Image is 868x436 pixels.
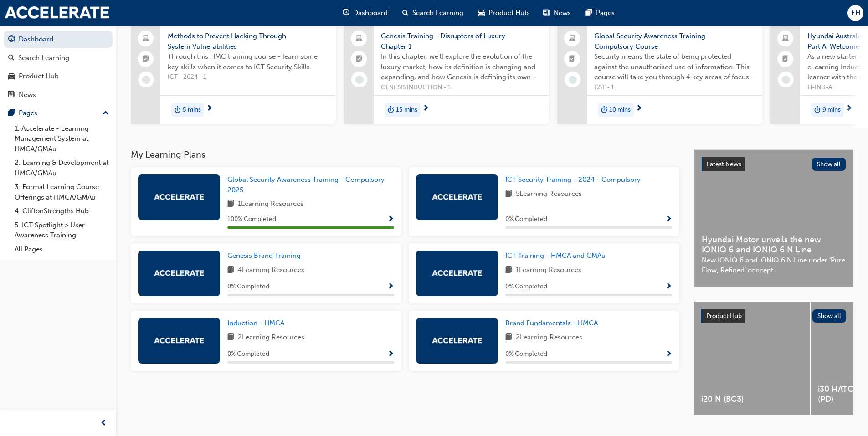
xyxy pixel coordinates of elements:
[227,349,269,359] span: 0 % Completed
[4,68,113,85] a: Product Hub
[402,7,409,19] span: search-icon
[227,174,394,195] a: Global Security Awareness Training - Compulsory 2025
[569,33,575,45] span: laptop-icon
[154,338,204,344] img: accelerate-hmca
[702,235,846,255] span: Hyundai Motor unveils the new IONIQ 6 and IONIQ 6 N Line
[227,214,276,225] span: 100 % Completed
[665,281,672,292] button: Show Progress
[516,189,582,200] span: 5 Learning Resources
[782,76,790,84] span: learningRecordVerb_NONE-icon
[19,108,37,118] div: Pages
[505,174,644,185] a: ICT Security Training - 2024 - Compulsory
[5,6,109,19] img: accelerate-hmca
[4,105,113,122] button: Pages
[609,105,631,115] span: 10 mins
[395,4,471,22] a: search-iconSearch Learning
[694,302,810,415] a: i20 N (BC3)
[154,270,204,276] img: accelerate-hmca
[505,265,512,276] span: book-icon
[238,332,304,344] span: 2 Learning Resources
[356,53,362,65] span: booktick-icon
[206,105,213,113] span: next-icon
[183,105,201,115] span: 5 mins
[131,149,679,160] h3: My Learning Plans
[432,194,482,200] img: accelerate-hmca
[168,51,329,72] span: Through this HMC training course - learn some key skills when it comes to ICT Security Skills.
[100,418,107,429] span: prev-icon
[4,50,113,67] a: Search Learning
[701,309,846,323] a: Product HubShow all
[343,7,349,19] span: guage-icon
[388,104,394,116] span: duration-icon
[387,281,394,292] button: Show Progress
[536,4,578,22] a: news-iconNews
[488,8,529,18] span: Product Hub
[8,72,15,81] span: car-icon
[143,33,149,45] span: laptop-icon
[11,156,113,180] a: 2. Learning & Development at HMCA/GMAu
[227,282,269,292] span: 0 % Completed
[471,4,536,22] a: car-iconProduct Hub
[143,53,149,65] span: booktick-icon
[11,180,113,204] a: 3. Formal Learning Course Offerings at HMCA/GMAu
[665,283,672,291] span: Show Progress
[505,251,606,260] span: ICT Training - HMCA and GMAu
[8,54,15,62] span: search-icon
[557,24,762,124] a: Global Security Awareness Training - Compulsory CourseSecurity means the state of being protected...
[387,349,394,360] button: Show Progress
[227,265,234,276] span: book-icon
[8,36,15,44] span: guage-icon
[381,51,542,82] span: In this chapter, we'll explore the evolution of the luxury market, how its definition is changing...
[822,105,841,115] span: 9 mins
[594,51,755,82] span: Security means the state of being protected against the unauthorised use of information. This cou...
[812,309,847,323] button: Show all
[4,87,113,103] a: News
[168,31,329,51] span: Methods to Prevent Hacking Through System Vulnerabilities
[505,214,547,225] span: 0 % Completed
[227,332,234,344] span: book-icon
[432,338,482,344] img: accelerate-hmca
[422,105,429,113] span: next-icon
[505,175,641,184] span: ICT Security Training - 2024 - Compulsory
[505,318,601,328] a: Brand Fundamentals - HMCA
[381,31,542,51] span: Genesis Training - Disruptors of Luxury - Chapter 1
[387,350,394,359] span: Show Progress
[569,76,577,84] span: learningRecordVerb_NONE-icon
[432,270,482,276] img: accelerate-hmca
[505,282,547,292] span: 0 % Completed
[665,349,672,360] button: Show Progress
[168,72,329,82] span: ICT - 2024 - 1
[387,214,394,225] button: Show Progress
[19,90,36,100] div: News
[851,8,860,18] span: EH
[601,104,607,116] span: duration-icon
[505,349,547,359] span: 0 % Completed
[227,199,234,210] span: book-icon
[8,91,15,99] span: news-icon
[142,76,150,84] span: learningRecordVerb_NONE-icon
[355,76,364,84] span: learningRecordVerb_NONE-icon
[4,31,113,48] a: Dashboard
[11,218,113,242] a: 5. ICT Spotlight > User Awareness Training
[387,283,394,291] span: Show Progress
[387,215,394,224] span: Show Progress
[353,8,388,18] span: Dashboard
[335,4,395,22] a: guage-iconDashboard
[505,332,512,344] span: book-icon
[569,53,575,65] span: booktick-icon
[11,242,113,256] a: All Pages
[131,24,336,124] a: Methods to Prevent Hacking Through System VulnerabilitiesThrough this HMC training course - learn...
[814,104,821,116] span: duration-icon
[11,204,113,218] a: 4. CliftonStrengths Hub
[594,31,755,51] span: Global Security Awareness Training - Compulsory Course
[396,105,417,115] span: 15 mins
[782,53,789,65] span: booktick-icon
[227,319,284,327] span: Induction - HMCA
[586,7,592,19] span: pages-icon
[412,8,463,18] span: Search Learning
[227,251,304,261] a: Genesis Brand Training
[8,109,15,118] span: pages-icon
[847,5,863,21] button: EH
